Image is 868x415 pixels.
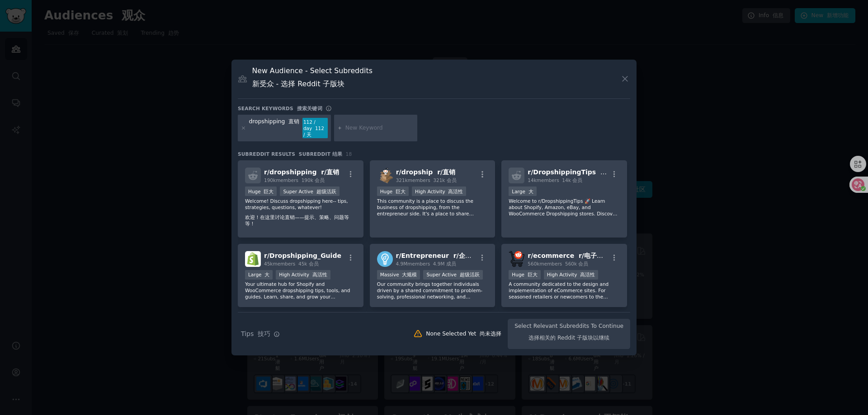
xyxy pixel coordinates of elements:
[377,281,488,300] p: Our community brings together individuals driven by a shared commitment to problem-solving, profe...
[241,329,270,339] span: Tips
[264,261,319,266] span: 45k members
[264,168,339,176] span: r/ dropshipping
[316,189,336,194] font: 超级活跃
[528,189,533,194] font: 大
[544,270,598,280] div: High Activity
[579,252,609,259] font: r/电子商务
[245,187,277,196] div: Huge
[396,168,456,176] span: r/ dropship
[297,106,322,111] font: 搜索关键词
[433,261,456,266] font: 4.9M 成员
[565,261,588,266] font: 560k 会员
[377,251,393,267] img: Entrepreneur
[245,251,261,267] img: Dropshipping_Guide
[276,270,330,280] div: High Activity
[509,270,540,280] div: Huge
[252,79,344,88] font: 新受众 - 选择 Reddit 子版块
[460,272,480,277] font: 超级活跃
[245,270,273,280] div: Large
[377,198,488,217] p: This community is a place to discuss the business of dropshipping, from the entrepreneur side. It...
[302,177,325,183] font: 190k 会员
[396,189,406,194] font: 巨大
[448,189,463,194] font: 高活性
[245,281,356,300] p: Your ultimate hub for Shopify and WooCommerce dropshipping tips, tools, and guides. Learn, share,...
[245,198,356,230] p: Welcome! Discuss dropshipping here-- tips, strategies, questions, whatever!
[528,261,588,266] span: 560k members
[396,252,478,259] span: r/ Entrepreneur
[377,187,409,196] div: Huge
[396,177,457,183] span: 321k members
[303,126,324,137] font: 112 / 天
[249,118,300,139] div: dropshipping
[302,118,328,139] div: 112 / day
[528,252,609,259] span: r/ ecommerce
[264,272,269,277] font: 大
[264,177,325,183] span: 190k members
[321,168,339,176] font: r/直销
[346,151,352,157] span: 18
[288,118,299,125] font: 直销
[453,252,478,259] font: r/企业家
[396,261,456,266] span: 4.9M members
[509,187,536,196] div: Large
[377,270,420,280] div: Massive
[264,189,274,194] font: 巨大
[509,251,524,267] img: ecommerce
[580,272,595,277] font: 高活性
[264,252,341,259] span: r/ Dropshipping_Guide
[258,330,270,337] font: 技巧
[238,105,322,112] h3: Search keywords
[238,326,283,342] button: Tips 技巧
[345,124,414,132] input: New Keyword
[509,281,620,300] p: A community dedicated to the design and implementation of eCommerce sites. For seasoned retailers...
[433,177,456,183] font: 321k 会员
[252,66,373,92] h3: New Audience - Select Subreddits
[423,270,482,280] div: Super Active
[377,168,393,183] img: dropship
[312,272,327,277] font: 高活性
[298,261,319,266] font: 45k 会员
[528,168,631,176] span: r/ DropshippingTips
[528,177,582,183] span: 14k members
[480,331,501,337] font: 尚未选择
[528,272,538,277] font: 巨大
[509,198,620,217] p: Welcome to r/DropshippingTips 🚀 Learn about Shopify, Amazon, eBay, and WooCommerce Dropshipping s...
[412,187,466,196] div: High Activity
[437,168,455,176] font: r/直销
[238,151,343,157] span: Subreddit Results
[299,151,343,157] font: SUBREDDIT 结果
[245,214,349,226] font: 欢迎！在这里讨论直销——提示、策略、问题等等！
[402,272,417,277] font: 大规模
[280,187,339,196] div: Super Active
[426,330,501,338] div: None Selected Yet
[562,177,582,183] font: 14k 会员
